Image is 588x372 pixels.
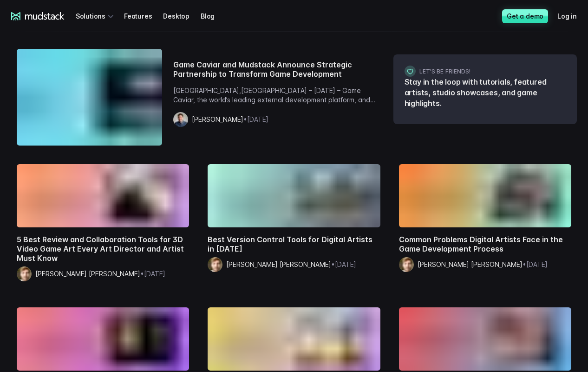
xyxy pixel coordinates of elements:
a: mudstack logo [11,12,65,20]
h3: Let's be friends! [405,66,566,77]
p: Stay in the loop with tutorials, featured artists, studio showcases, and game highlights. [405,77,566,109]
span: [PERSON_NAME] [PERSON_NAME] [226,260,331,268]
a: Game Caviar and Mudstack announce strategic partnership to transform game developmentGame Caviar ... [11,43,386,151]
a: Log in [557,7,588,25]
h2: Common Problems Digital Artists Face in the Game Development Process [399,235,571,253]
span: [PERSON_NAME] [PERSON_NAME] [35,270,140,278]
span: [PERSON_NAME] [192,115,243,123]
h2: 5 Best Review and Collaboration Tools for 3D Video Game Art Every Art Director and Artist Must Know [17,235,189,263]
a: Desktop [163,7,201,25]
h2: Best Version Control Tools for Digital Artists in [DATE] [208,235,380,253]
span: • [DATE] [523,260,548,268]
span: • [DATE] [243,115,268,123]
span: • [DATE] [331,260,356,268]
a: 5 Best Review and Collaboration Tools for 3D Video Game Art Every Art Director and Artist Must Kn... [11,159,195,294]
a: Get a demo [502,9,548,23]
div: Solutions [76,7,117,25]
a: Blog [201,7,226,25]
p: [GEOGRAPHIC_DATA],[GEOGRAPHIC_DATA] – [DATE] – Game Caviar, the world’s leading external developm... [173,86,380,105]
a: Features [124,7,163,25]
span: • [DATE] [140,270,165,278]
a: Common Problems Digital Artists Face in the Game Development ProcessCommon Problems Digital Artis... [393,159,577,285]
a: Best Version Control Tools for Digital Artists in 2023Best Version Control Tools for Digital Arti... [202,159,385,285]
span: [PERSON_NAME] [PERSON_NAME] [418,260,523,268]
h2: Game Caviar and Mudstack Announce Strategic Partnership to Transform Game Development [173,60,380,79]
